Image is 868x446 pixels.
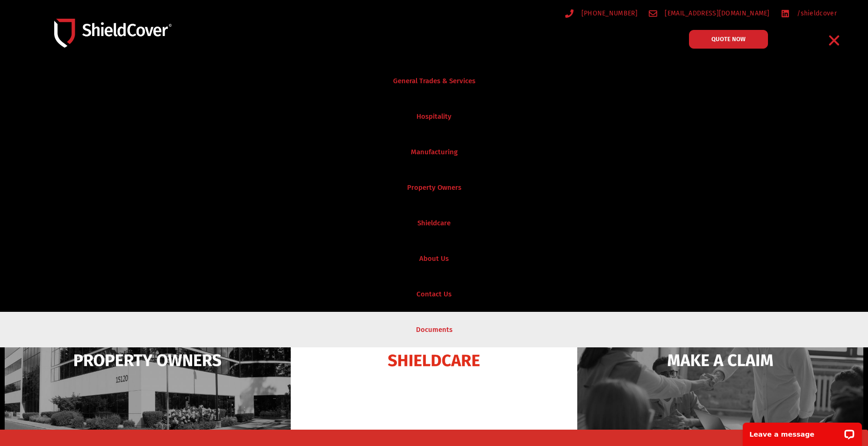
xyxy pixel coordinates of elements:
span: QUOTE NOW [711,36,746,42]
a: QUOTE NOW [689,30,768,49]
a: [PHONE_NUMBER] [565,7,638,19]
span: [PHONE_NUMBER] [579,7,638,19]
a: [EMAIL_ADDRESS][DOMAIN_NAME] [649,7,770,19]
a: /shieldcover [781,7,837,19]
span: /shieldcover [795,7,837,19]
img: Shield-Cover-Underwriting-Australia-logo-full [54,19,172,47]
span: [EMAIL_ADDRESS][DOMAIN_NAME] [662,7,769,19]
iframe: LiveChat chat widget [737,417,868,446]
div: Menu Toggle [823,29,845,51]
